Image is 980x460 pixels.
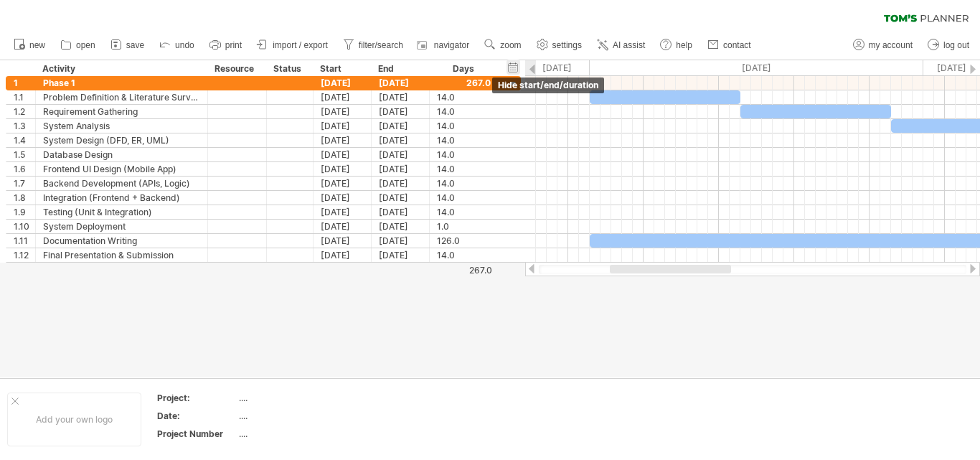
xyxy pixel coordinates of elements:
div: System Analysis [43,119,200,133]
div: System Design (DFD, ER, UML) [43,133,200,147]
div: 1.4 [14,133,35,147]
a: save [107,36,149,55]
div: 1.7 [14,177,35,190]
div: [DATE] [314,220,372,233]
div: [DATE] [314,248,372,262]
div: 1.1 [14,90,35,104]
div: 1.5 [14,148,35,161]
div: Final Presentation & Submission [43,248,200,262]
div: System Deployment [43,220,200,233]
span: new [29,40,45,50]
div: Status [273,62,305,76]
div: Project: [157,392,236,404]
div: [DATE] [314,148,372,161]
div: 14.0 [437,191,491,205]
div: 14.0 [437,119,491,133]
div: 1.0 [437,220,491,233]
div: 1.8 [14,191,35,205]
div: [DATE] [314,234,372,248]
span: settings [552,40,582,50]
div: Add your own logo [7,393,141,446]
div: [DATE] [372,76,430,90]
div: 14.0 [437,90,491,104]
div: 1.3 [14,119,35,133]
div: [DATE] [314,191,372,205]
a: new [10,36,50,55]
a: print [206,36,246,55]
a: open [57,36,100,55]
div: Backend Development (APIs, Logic) [43,177,200,190]
div: [DATE] [372,205,430,219]
div: [DATE] [314,76,372,90]
a: zoom [481,36,525,55]
div: 1.6 [14,162,35,176]
div: Integration (Frontend + Backend) [43,191,200,205]
div: [DATE] [372,90,430,104]
div: [DATE] [372,177,430,190]
div: [DATE] [314,205,372,219]
div: 14.0 [437,148,491,161]
span: import / export [273,40,328,50]
div: January 2025 [590,60,923,75]
div: Start [320,62,363,76]
div: Documentation Writing [43,234,200,248]
span: open [76,40,95,50]
div: [DATE] [372,133,430,147]
div: .... [239,428,359,440]
a: contact [704,36,755,55]
a: filter/search [339,36,407,55]
div: 1.11 [14,234,35,248]
span: undo [175,40,194,50]
span: hide start/end/duration [498,80,598,90]
a: my account [849,36,917,55]
div: Resource [215,62,258,76]
div: [DATE] [372,105,430,118]
div: Database Design [43,148,200,161]
div: Phase 1 [43,76,200,90]
span: help [676,40,692,50]
div: Testing (Unit & Integration) [43,205,200,219]
div: [DATE] [314,177,372,190]
div: 1 [14,76,35,90]
div: [DATE] [314,119,372,133]
div: Requirement Gathering [43,105,200,118]
div: 14.0 [437,177,491,190]
a: navigator [415,36,473,55]
a: import / export [253,36,332,55]
div: Days [429,62,497,76]
div: Activity [42,62,199,76]
span: save [126,40,144,50]
div: [DATE] [314,90,372,104]
span: navigator [434,40,469,50]
div: .... [239,392,359,404]
div: Project Number [157,428,236,440]
a: help [656,36,697,55]
div: [DATE] [372,220,430,233]
div: [DATE] [372,234,430,248]
div: Problem Definition & Literature Survey [43,90,200,104]
div: Frontend UI Design (Mobile App) [43,162,200,176]
div: 1.9 [14,205,35,219]
div: 126.0 [437,234,491,248]
span: my account [869,40,913,50]
div: [DATE] [372,191,430,205]
div: [DATE] [372,162,430,176]
div: End [378,62,421,76]
a: AI assist [593,36,649,55]
span: zoom [500,40,521,50]
span: contact [723,40,751,50]
div: [DATE] [372,248,430,262]
div: 14.0 [437,248,491,262]
div: [DATE] [372,148,430,161]
span: log out [943,40,969,50]
a: undo [156,36,199,55]
a: settings [533,36,586,55]
div: [DATE] [314,162,372,176]
div: [DATE] [314,133,372,147]
span: filter/search [359,40,403,50]
div: 1.10 [14,220,35,233]
span: AI assist [613,40,645,50]
div: [DATE] [314,105,372,118]
div: 14.0 [437,133,491,147]
a: log out [924,36,974,55]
